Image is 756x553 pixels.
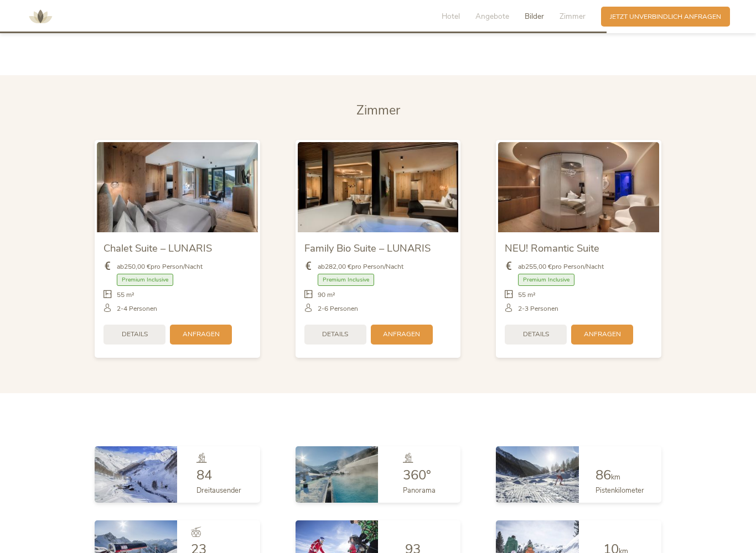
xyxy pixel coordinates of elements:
[525,11,544,22] span: Bilder
[196,466,212,484] span: 84
[560,11,586,22] span: Zimmer
[117,304,157,314] span: 2-4 Personen
[97,142,258,232] img: Chalet Suite – LUNARIS
[596,466,611,484] span: 86
[518,290,536,300] span: 55 m²
[103,241,212,255] span: Chalet Suite – LUNARIS
[117,290,134,300] span: 55 m²
[518,262,604,272] span: ab pro Person/Nacht
[403,486,436,495] span: Panorama
[117,262,203,272] span: ab pro Person/Nacht
[24,13,57,19] a: AMONTI & LUNARIS Wellnessresort
[117,274,173,286] span: Premium Inclusive
[610,12,721,22] span: Jetzt unverbindlich anfragen
[525,262,552,271] b: 255,00 €
[518,304,558,314] span: 2-3 Personen
[318,274,374,286] span: Premium Inclusive
[596,486,644,495] span: Pistenkilometer
[322,330,348,339] span: Details
[183,330,220,339] span: Anfragen
[442,11,460,22] span: Hotel
[196,486,241,495] span: Dreitausender
[356,102,400,119] span: Zimmer
[304,241,431,255] span: Family Bio Suite – LUNARIS
[318,262,403,272] span: ab pro Person/Nacht
[584,330,621,339] span: Anfragen
[523,330,549,339] span: Details
[124,262,151,271] b: 250,00 €
[325,262,351,271] b: 282,00 €
[318,304,358,314] span: 2-6 Personen
[403,466,431,484] span: 360°
[298,142,459,232] img: Family Bio Suite – LUNARIS
[498,142,659,232] img: NEU! Romantic Suite
[611,472,620,482] span: km
[518,274,574,286] span: Premium Inclusive
[122,330,148,339] span: Details
[383,330,420,339] span: Anfragen
[505,241,599,255] span: NEU! Romantic Suite
[475,11,509,22] span: Angebote
[318,290,335,300] span: 90 m²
